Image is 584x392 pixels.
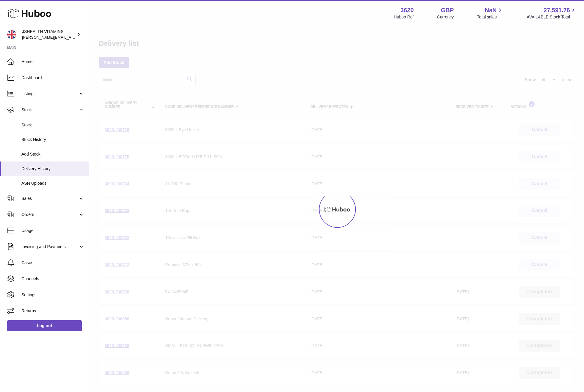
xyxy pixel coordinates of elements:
span: Dashboard [21,75,84,81]
a: Log out [7,320,82,331]
span: Usage [21,228,84,233]
span: NaN [485,6,497,14]
span: Cases [21,260,84,266]
div: Currency [437,14,454,20]
span: Invoicing and Payments [21,244,78,250]
span: Add Stock [21,151,84,157]
strong: 3620 [400,6,414,14]
span: Sales [21,196,78,201]
span: Home [21,59,84,65]
div: JSHEALTH VITAMINS [22,29,76,40]
span: Stock [21,122,84,128]
a: 27,591.76 AVAILABLE Stock Total [527,6,577,20]
div: Huboo Ref [394,14,414,20]
span: 27,591.76 [544,6,570,14]
a: NaN Total sales [477,6,503,20]
span: Listings [21,91,78,97]
span: Channels [21,276,84,282]
strong: GBP [441,6,454,14]
span: Orders [21,212,78,217]
span: [PERSON_NAME][EMAIL_ADDRESS][DOMAIN_NAME] [22,35,119,40]
img: francesca@jshealthvitamins.com [7,30,16,39]
span: ASN Uploads [21,181,84,186]
span: Returns [21,308,84,314]
span: AVAILABLE Stock Total [527,14,577,20]
span: Stock History [21,137,84,142]
span: Delivery History [21,166,84,172]
span: Total sales [477,14,503,20]
span: Stock [21,107,78,113]
span: Settings [21,292,84,298]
